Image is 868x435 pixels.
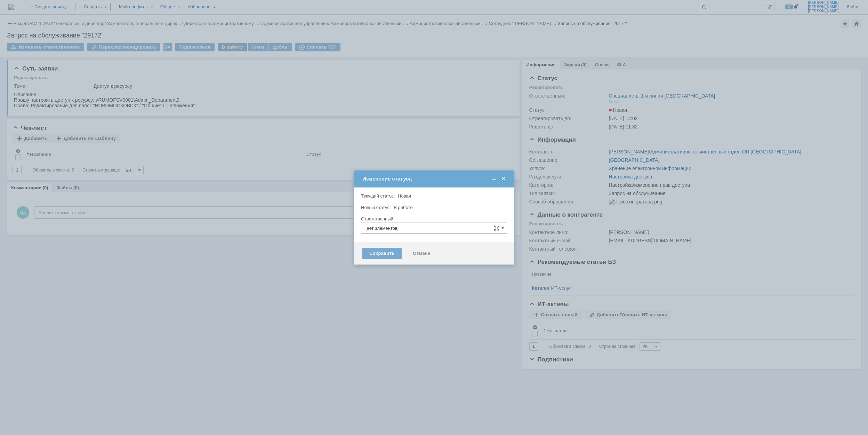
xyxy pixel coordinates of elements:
[398,193,411,199] span: Новая
[490,176,497,182] span: Свернуть (Ctrl + M)
[361,217,506,221] div: Ответственный
[361,205,391,210] label: Новый статус:
[361,193,395,199] label: Текущий статус:
[394,205,412,210] span: В работе
[494,225,499,231] span: Сложная форма
[362,176,507,182] div: Изменение статуса
[500,176,507,182] span: Закрыть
